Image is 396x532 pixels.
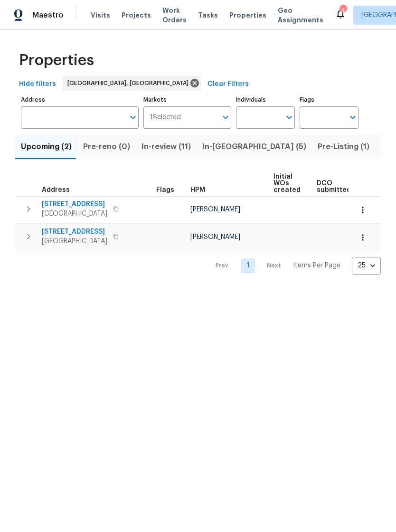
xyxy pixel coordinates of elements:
[190,187,205,193] span: HPM
[42,227,107,237] span: [STREET_ADDRESS]
[236,97,295,103] label: Individuals
[15,76,60,93] button: Hide filters
[317,180,351,193] span: DCO submitted
[63,76,201,91] div: [GEOGRAPHIC_DATA], [GEOGRAPHIC_DATA]
[67,78,192,88] span: [GEOGRAPHIC_DATA], [GEOGRAPHIC_DATA]
[19,78,56,90] span: Hide filters
[283,111,296,124] button: Open
[339,6,346,15] div: 4
[42,209,107,218] span: [GEOGRAPHIC_DATA]
[42,199,107,209] span: [STREET_ADDRESS]
[162,6,187,25] span: Work Orders
[278,6,323,25] span: Geo Assignments
[190,206,240,213] span: [PERSON_NAME]
[352,253,381,278] div: 25
[207,257,381,275] nav: Pagination Navigation
[241,258,255,273] a: Goto page 1
[198,12,218,19] span: Tasks
[21,140,72,153] span: Upcoming (2)
[293,261,340,270] p: Items Per Page
[141,140,191,153] span: In-review (11)
[273,173,301,193] span: Initial WOs created
[143,97,232,103] label: Markets
[91,10,110,20] span: Visits
[126,111,140,124] button: Open
[346,111,359,124] button: Open
[156,187,174,193] span: Flags
[42,187,70,193] span: Address
[219,111,232,124] button: Open
[204,76,253,93] button: Clear Filters
[83,140,130,153] span: Pre-reno (0)
[207,78,249,90] span: Clear Filters
[300,97,358,103] label: Flags
[202,140,306,153] span: In-[GEOGRAPHIC_DATA] (5)
[32,10,64,20] span: Maestro
[19,56,94,65] span: Properties
[190,234,240,240] span: [PERSON_NAME]
[21,97,139,103] label: Address
[122,10,151,20] span: Projects
[318,140,369,153] span: Pre-Listing (1)
[150,114,181,122] span: 1 Selected
[229,10,266,20] span: Properties
[42,237,107,246] span: [GEOGRAPHIC_DATA]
